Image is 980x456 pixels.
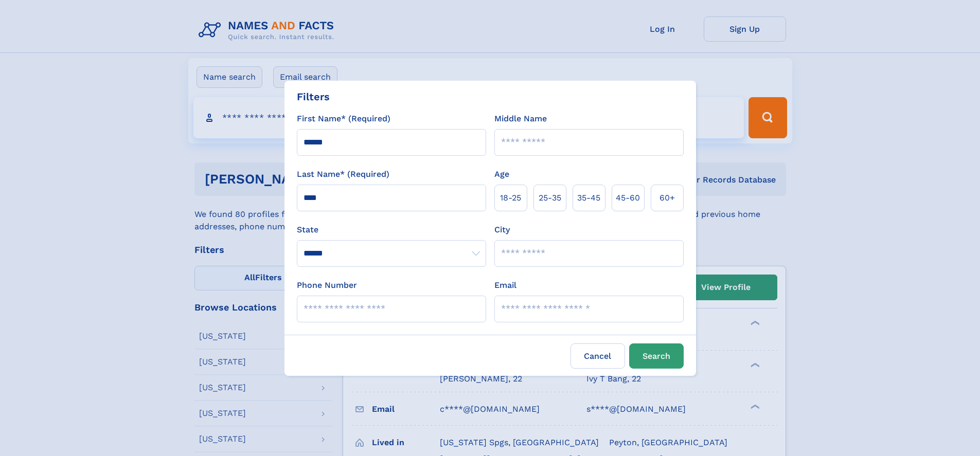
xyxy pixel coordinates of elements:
span: 18‑25 [500,192,521,204]
label: Cancel [571,343,625,369]
label: City [494,224,510,236]
div: Filters [297,89,330,104]
span: 45‑60 [616,192,640,204]
span: 25‑35 [539,192,561,204]
label: Phone Number [297,279,357,291]
label: State [297,224,486,236]
label: Last Name* (Required) [297,168,389,180]
label: First Name* (Required) [297,113,390,125]
label: Age [494,168,509,180]
label: Middle Name [494,113,547,125]
span: 60+ [660,192,675,204]
span: 35‑45 [577,192,600,204]
button: Search [629,343,684,369]
label: Email [494,279,516,291]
